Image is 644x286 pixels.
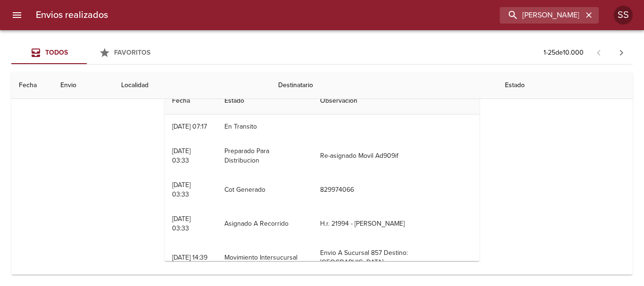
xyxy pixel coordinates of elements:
td: Envio A Sucursal 857 Destino: [GEOGRAPHIC_DATA] [313,241,479,275]
div: [DATE] 03:33 [172,215,190,232]
td: Preparado Para Distribucion [217,139,313,173]
button: menu [6,4,28,26]
th: Observacion [313,88,479,114]
th: Fecha [11,72,53,99]
span: Todos [45,49,68,57]
th: Estado [497,72,633,99]
div: Abrir información de usuario [614,6,633,25]
td: H.r. 21994 - [PERSON_NAME] [313,207,479,241]
p: 1 - 25 de 10.000 [544,48,584,57]
td: Re-asignado Movil Ad909if [313,139,479,173]
div: Tabs Envios [11,41,162,64]
th: Envio [53,72,114,99]
div: [DATE] 03:33 [172,181,190,198]
div: SS [614,6,633,25]
div: [DATE] 14:39 [172,253,207,261]
td: En Transito [217,114,313,139]
td: Cot Generado [217,173,313,207]
th: Destinatario [271,72,497,99]
td: Movimiento Intersucursal [217,241,313,275]
span: Pagina anterior [587,48,610,57]
th: Estado [217,88,313,114]
span: Favoritos [114,49,150,57]
div: [DATE] 07:17 [172,123,207,131]
td: 829974066 [313,173,479,207]
h6: Envios realizados [36,8,108,23]
td: Asignado A Recorrido [217,207,313,241]
th: Fecha [165,88,217,114]
span: Pagina siguiente [610,41,633,64]
input: buscar [500,7,583,24]
div: [DATE] 03:33 [172,147,190,164]
th: Localidad [114,72,271,99]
